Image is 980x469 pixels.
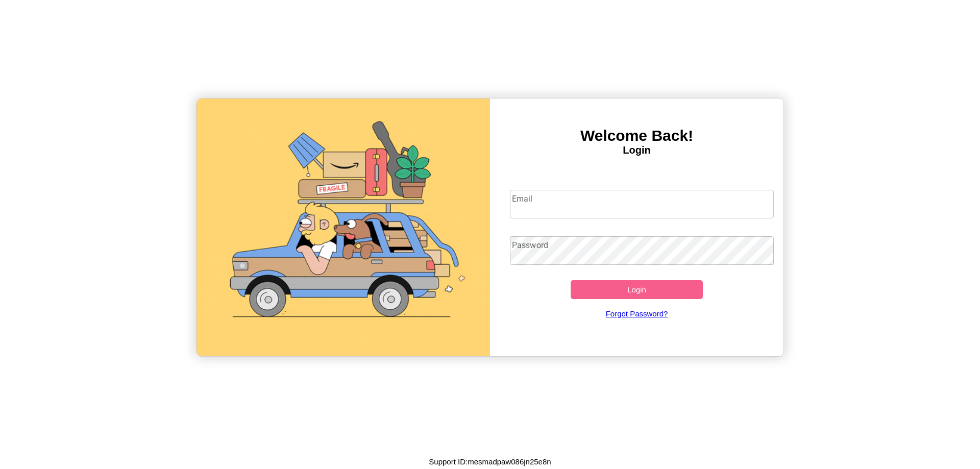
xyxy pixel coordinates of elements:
[571,280,703,299] button: Login
[490,127,783,144] h3: Welcome Back!
[505,299,769,328] a: Forgot Password?
[490,144,783,156] h4: Login
[197,98,490,356] img: gif
[429,455,551,468] p: Support ID: mesmadpaw086jn25e8n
